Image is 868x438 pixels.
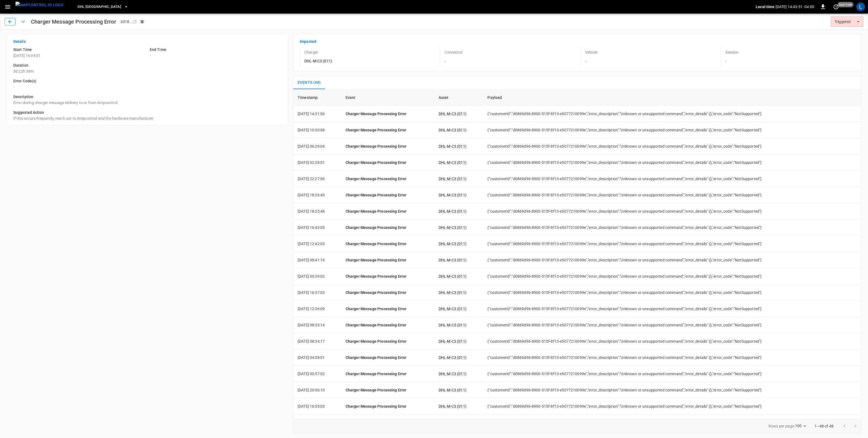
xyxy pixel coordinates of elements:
td: {"customerId":"d0869d96-8900-515f-8f13-e5077210099e","error_description":"Unknown or unsupported ... [483,252,861,268]
div: 100 [795,422,808,430]
a: DHL-M-C3 (011) [439,242,467,246]
button: Events (48) [293,76,325,89]
a: DHL-M-C3 (011) [439,372,467,376]
h6: Duration [13,63,282,69]
p: Rows per page: [768,423,795,429]
p: Charger Message Processing Error [346,371,430,377]
a: DHL-M-C3 (011) [439,112,467,116]
a: DHL-M-C3 (011) [439,128,467,132]
p: If this occurs frequently, reach out to Ampcontrol and the hardware manufacturer. [13,116,282,121]
td: {"customerId":"d0869d96-8900-515f-8f13-e5077210099e","error_description":"Unknown or unsupported ... [483,138,861,154]
a: DHL-M-C3 (011) [439,258,467,262]
td: [DATE] 02:28:01 [293,154,341,171]
a: DHL-M-C3 (011) [439,144,467,148]
p: Local time [756,4,774,9]
button: set refresh interval [832,2,840,11]
td: [DATE] 16:55:03 [293,398,341,414]
a: DHL-M-C3 (011) [439,339,467,343]
p: Charger Message Processing Error [346,387,430,393]
h6: Error Code(s) [13,78,282,84]
div: - [440,46,574,67]
td: {"customerId":"d0869d96-8900-515f-8f13-e5077210099e","error_description":"Unknown or unsupported ... [483,187,861,203]
p: Impacted [300,39,855,44]
p: 5d 22h 39m [13,69,282,74]
div: Triggered [831,17,863,27]
p: Charger Message Processing Error [346,160,430,165]
td: [DATE] 00:57:02 [293,366,341,382]
td: [DATE] 10:30:06 [293,122,341,138]
p: Charger Message Processing Error [346,339,430,344]
p: - [13,84,282,90]
div: 2d18 ... [120,19,133,24]
p: Charger [304,50,318,55]
td: [DATE] 18:26:45 [293,187,341,203]
td: {"customerId":"d0869d96-8900-515f-8f13-e5077210099e","error_description":"Unknown or unsupported ... [483,171,861,187]
h6: Suggested Action [13,110,282,116]
a: DHL-M-C3 (011) [439,307,467,311]
td: {"customerId":"d0869d96-8900-515f-8f13-e5077210099e","error_description":"Unknown or unsupported ... [483,203,861,219]
td: {"customerId":"d0869d96-8900-515f-8f13-e5077210099e","error_description":"Unknown or unsupported ... [483,236,861,252]
p: Charger Message Processing Error [346,144,430,149]
div: - [580,46,714,67]
p: Charger Message Processing Error [346,127,430,133]
td: [DATE] 00:39:02 [293,268,341,284]
td: {"customerId":"d0869d96-8900-515f-8f13-e5077210099e","error_description":"Unknown or unsupported ... [483,382,861,398]
a: DHL-M-C3 (011) [439,209,467,213]
p: Charger Message Processing Error [346,257,430,263]
span: DHL [GEOGRAPHIC_DATA] [78,4,121,10]
td: {"customerId":"d0869d96-8900-515f-8f13-e5077210099e","error_description":"Unknown or unsupported ... [483,398,861,414]
a: DHL-M-C3 (011) [439,404,467,408]
td: [DATE] 20:56:10 [293,382,341,398]
p: [DATE] 14:43:51 -04:00 [776,4,814,9]
td: [DATE] 06:29:04 [293,138,341,154]
td: [DATE] 14:31:06 [293,106,341,122]
td: {"customerId":"d0869d96-8900-515f-8f13-e5077210099e","error_description":"Unknown or unsupported ... [483,414,861,431]
td: {"customerId":"d0869d96-8900-515f-8f13-e5077210099e","error_description":"Unknown or unsupported ... [483,154,861,171]
a: DHL-M-C3 (011) [439,290,467,295]
p: Charger Message Processing Error [346,225,430,230]
th: Asset [434,89,483,106]
td: {"customerId":"d0869d96-8900-515f-8f13-e5077210099e","error_description":"Unknown or unsupported ... [483,106,861,122]
p: Charger Message Processing Error [346,241,430,246]
a: DHL-M-C3 (011) [439,274,467,278]
div: copy [132,19,138,25]
p: Error during charger message delivery to or from Ampcontrol. [13,100,282,105]
th: Event [341,89,434,106]
div: profile-icon [856,2,865,11]
td: {"customerId":"d0869d96-8900-515f-8f13-e5077210099e","error_description":"Unknown or unsupported ... [483,317,861,333]
td: [DATE] 18:25:48 [293,203,341,219]
p: Charger Message Processing Error [346,274,430,279]
th: Timestamp [293,89,341,106]
p: Charger Message Processing Error [346,176,430,181]
p: Charger Message Processing Error [346,355,430,360]
td: {"customerId":"d0869d96-8900-515f-8f13-e5077210099e","error_description":"Unknown or unsupported ... [483,219,861,236]
p: [DATE] 16:04:01 [13,53,145,58]
a: DHL-M-C3 (011) [439,160,467,165]
a: DHL-M-C3 (011) [439,323,467,327]
h6: Description [13,94,282,100]
p: Vehicle [585,50,597,55]
h6: Start Time [13,47,145,53]
td: {"customerId":"d0869d96-8900-515f-8f13-e5077210099e","error_description":"Unknown or unsupported ... [483,333,861,349]
p: Charger Message Processing Error [346,111,430,116]
td: {"customerId":"d0869d96-8900-515f-8f13-e5077210099e","error_description":"Unknown or unsupported ... [483,301,861,317]
div: Notifications sent [140,19,145,24]
td: [DATE] 16:43:05 [293,219,341,236]
td: [DATE] 12:36:09 [293,301,341,317]
td: {"customerId":"d0869d96-8900-515f-8f13-e5077210099e","error_description":"Unknown or unsupported ... [483,122,861,138]
td: {"customerId":"d0869d96-8900-515f-8f13-e5077210099e","error_description":"Unknown or unsupported ... [483,284,861,301]
div: sessions table [293,89,861,419]
td: [DATE] 12:42:03 [293,236,341,252]
th: Payload [483,89,861,106]
a: DHL-M-C3 (011) [439,193,467,197]
h1: Charger Message Processing Error [31,17,116,26]
p: Charger Message Processing Error [346,322,430,328]
td: {"customerId":"d0869d96-8900-515f-8f13-e5077210099e","error_description":"Unknown or unsupported ... [483,349,861,366]
a: DHL-M-C3 (011) [439,355,467,360]
td: [DATE] 16:37:03 [293,284,341,301]
p: Charger Message Processing Error [346,192,430,198]
p: Charger Message Processing Error [346,290,430,295]
p: Session [725,50,739,55]
p: - [150,53,282,58]
a: DHL-M-C3 (011) [304,59,332,63]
